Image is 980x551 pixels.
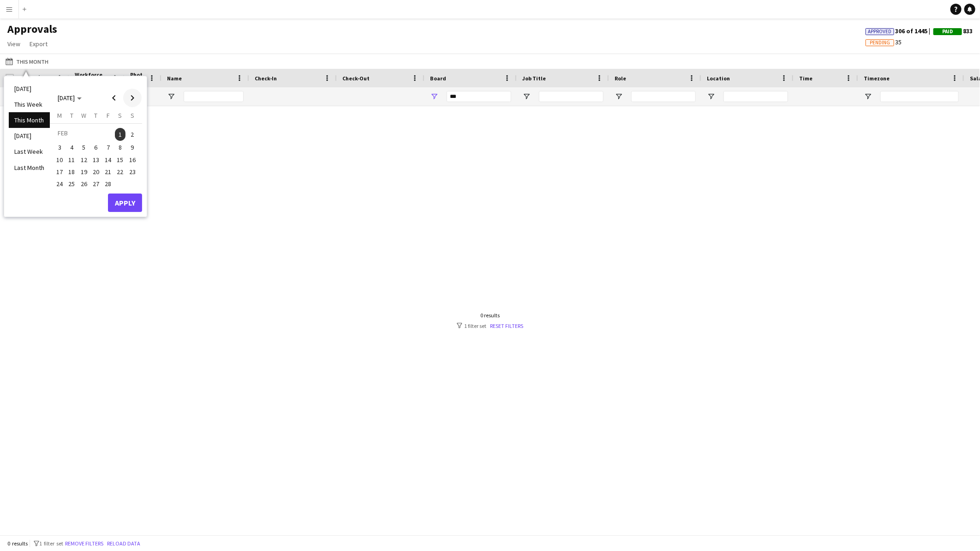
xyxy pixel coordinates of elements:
[880,91,959,102] input: Timezone Filter Input
[105,89,123,107] button: Previous month
[866,27,933,35] span: 306 of 1445
[78,141,90,153] button: 05-02-2025
[58,94,75,102] span: [DATE]
[126,127,138,141] button: 02-02-2025
[102,178,114,189] span: 28
[522,92,531,101] button: Open Filter Menu
[66,178,78,190] button: 25-02-2025
[799,75,813,82] span: Time
[7,40,20,48] span: View
[90,166,102,178] button: 20-02-2025
[933,27,973,35] span: 833
[78,178,90,190] button: 26-02-2025
[115,128,126,141] span: 1
[114,166,126,178] button: 22-02-2025
[123,89,142,107] button: Next month
[90,141,102,153] button: 06-02-2025
[723,91,788,102] input: Location Filter Input
[127,154,138,165] span: 16
[615,92,623,101] button: Open Filter Menu
[54,178,65,189] span: 24
[54,154,65,165] span: 10
[54,141,66,153] button: 03-02-2025
[78,166,90,177] span: 19
[102,141,114,153] button: 07-02-2025
[866,38,902,46] span: 35
[943,29,953,35] span: Paid
[430,92,438,101] button: Open Filter Menu
[539,91,604,102] input: Job Title Filter Input
[6,74,14,83] input: Column with Header Selection
[615,75,626,82] span: Role
[54,178,66,190] button: 24-02-2025
[78,142,90,153] span: 5
[115,142,126,153] span: 8
[119,111,122,120] span: S
[9,81,50,97] li: [DATE]
[4,56,50,67] button: This Month
[342,75,370,82] span: Check-Out
[457,312,523,319] div: 0 results
[54,127,114,141] td: FEB
[167,75,182,82] span: Name
[90,166,102,177] span: 20
[127,142,138,153] span: 9
[70,111,73,120] span: T
[78,166,90,178] button: 19-02-2025
[9,112,50,128] li: This Month
[90,142,102,153] span: 6
[9,128,50,144] li: [DATE]
[66,166,78,178] button: 18-02-2025
[30,40,48,48] span: Export
[63,539,105,549] button: Remove filters
[522,75,546,82] span: Job Title
[107,111,110,120] span: F
[102,166,114,177] span: 21
[94,111,97,120] span: T
[255,75,277,82] span: Check-In
[102,154,114,166] button: 14-02-2025
[90,178,102,189] span: 27
[126,154,138,166] button: 16-02-2025
[127,166,138,177] span: 23
[102,178,114,190] button: 28-02-2025
[66,142,78,153] span: 4
[102,154,114,165] span: 14
[75,71,108,85] span: Workforce ID
[490,322,523,329] a: Reset filters
[90,154,102,166] button: 13-02-2025
[26,38,51,50] a: Export
[868,29,892,35] span: Approved
[131,111,134,120] span: S
[4,38,24,50] a: View
[90,178,102,190] button: 27-02-2025
[707,92,715,101] button: Open Filter Menu
[631,91,696,102] input: Role Filter Input
[167,92,175,101] button: Open Filter Menu
[447,91,511,102] input: Board Filter Input
[57,111,62,120] span: M
[66,154,78,166] button: 11-02-2025
[54,142,65,153] span: 3
[19,75,32,82] span: Date
[864,75,890,82] span: Timezone
[130,71,145,85] span: Photo
[114,154,126,166] button: 15-02-2025
[54,166,66,178] button: 17-02-2025
[66,154,78,165] span: 11
[54,90,85,106] button: Choose month and year
[54,166,65,177] span: 17
[707,75,730,82] span: Location
[184,91,244,102] input: Name Filter Input
[126,141,138,153] button: 09-02-2025
[115,154,126,165] span: 15
[457,322,523,329] div: 1 filter set
[127,128,138,141] span: 2
[9,144,50,159] li: Last Week
[108,194,142,212] button: Apply
[9,160,50,176] li: Last Month
[54,154,66,166] button: 10-02-2025
[115,166,126,177] span: 22
[870,40,890,46] span: Pending
[102,142,114,153] span: 7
